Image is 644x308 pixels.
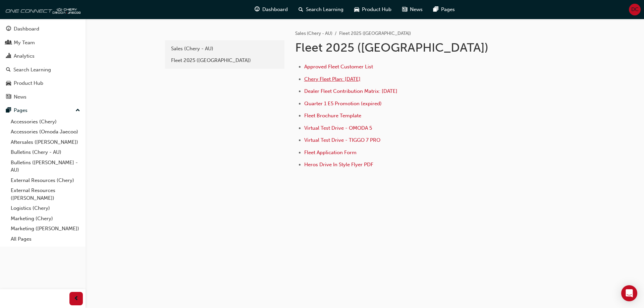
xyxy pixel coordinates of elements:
[304,125,372,131] a: Virtual Test Drive - OMODA 5
[8,185,83,203] a: External Resources ([PERSON_NAME])
[354,5,359,14] span: car-icon
[362,6,391,13] span: Product Hub
[349,3,397,16] a: car-iconProduct Hub
[8,127,83,137] a: Accessories (Omoda Jaecoo)
[262,6,288,13] span: Dashboard
[6,94,11,100] span: news-icon
[75,106,80,115] span: up-icon
[304,162,373,168] a: Heros Drive In Style Flyer PDF
[433,5,438,14] span: pages-icon
[74,295,79,303] span: prev-icon
[171,57,278,64] div: Fleet 2025 ([GEOGRAPHIC_DATA])
[428,3,460,16] a: pages-iconPages
[3,104,83,117] button: Pages
[304,76,361,82] a: Chery Fleet Plan: [DATE]
[249,3,293,16] a: guage-iconDashboard
[6,67,11,73] span: search-icon
[306,6,343,13] span: Search Learning
[304,137,380,143] a: Virtual Test Drive - TIGGO 7 PRO
[402,5,407,14] span: news-icon
[441,6,455,13] span: Pages
[8,117,83,127] a: Accessories (Chery)
[168,55,282,66] a: Fleet 2025 ([GEOGRAPHIC_DATA])
[304,149,357,156] a: Fleet Application Form
[8,175,83,186] a: External Resources (Chery)
[14,93,26,101] div: News
[14,79,43,87] div: Product Hub
[171,45,278,53] div: Sales (Chery - AU)
[295,30,332,36] a: Sales (Chery - AU)
[14,25,39,33] div: Dashboard
[14,39,35,47] div: My Team
[8,203,83,213] a: Logistics (Chery)
[8,224,83,234] a: Marketing ([PERSON_NAME])
[6,80,11,86] span: car-icon
[629,4,641,15] button: DC
[3,37,83,49] a: My Team
[293,3,349,16] a: search-iconSearch Learning
[304,88,397,94] a: Dealer Fleet Contribution Matrix: [DATE]
[255,5,260,14] span: guage-icon
[8,147,83,158] a: Bulletins (Chery - AU)
[304,101,382,107] a: Quarter 1 E5 Promotion (expired)
[304,113,361,119] a: Fleet Brochure Template
[6,26,11,32] span: guage-icon
[6,40,11,46] span: people-icon
[3,50,83,62] a: Analytics
[299,5,303,14] span: search-icon
[8,234,83,244] a: All Pages
[3,77,83,89] a: Product Hub
[14,52,35,60] div: Analytics
[8,213,83,224] a: Marketing (Chery)
[8,158,83,175] a: Bulletins ([PERSON_NAME] - AU)
[168,43,282,55] a: Sales (Chery - AU)
[3,21,83,104] button: DashboardMy TeamAnalyticsSearch LearningProduct HubNews
[339,30,411,38] li: Fleet 2025 ([GEOGRAPHIC_DATA])
[6,108,11,114] span: pages-icon
[3,3,80,16] img: oneconnect
[13,66,51,74] div: Search Learning
[3,23,83,35] a: Dashboard
[8,137,83,147] a: Aftersales ([PERSON_NAME])
[3,91,83,103] a: News
[295,40,515,55] h1: Fleet 2025 ([GEOGRAPHIC_DATA])
[304,64,373,70] a: Approved Fleet Customer List
[397,3,428,16] a: news-iconNews
[3,64,83,76] a: Search Learning
[14,107,28,114] div: Pages
[410,6,423,13] span: News
[6,53,11,59] span: chart-icon
[631,6,639,13] span: DC
[621,285,637,301] div: Open Intercom Messenger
